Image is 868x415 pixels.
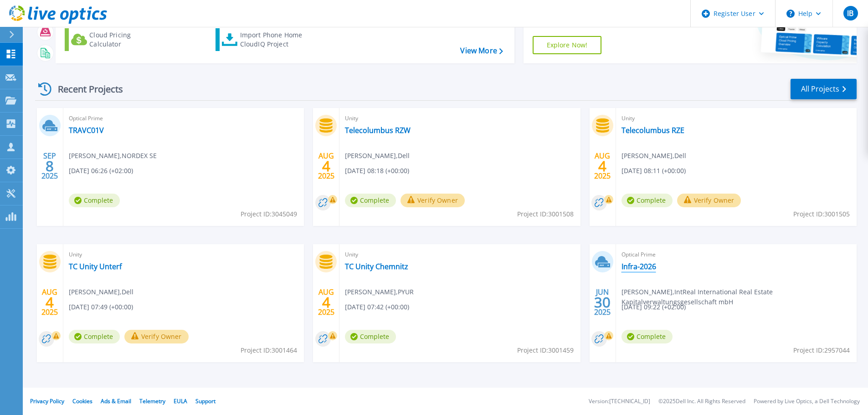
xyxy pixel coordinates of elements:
[41,286,58,319] div: AUG 2025
[594,298,611,306] span: 30
[621,194,673,207] span: Complete
[460,46,503,55] a: View More
[401,194,465,207] button: Verify Owner
[658,399,745,405] li: © 2025 Dell Inc. All Rights Reserved
[621,302,686,312] span: [DATE] 09:22 (+02:00)
[65,28,166,51] a: Cloud Pricing Calculator
[598,162,606,170] span: 4
[791,79,857,99] a: All Projects
[345,302,409,312] span: [DATE] 07:42 (+00:00)
[345,113,575,123] span: Unity
[621,250,851,260] span: Optical Prime
[124,330,189,343] button: Verify Owner
[41,149,58,183] div: SEP 2025
[69,302,133,312] span: [DATE] 07:49 (+00:00)
[345,166,409,176] span: [DATE] 08:18 (+00:00)
[139,397,165,405] a: Telemetry
[241,209,297,219] span: Project ID: 3045049
[69,126,104,135] a: TRAVC01V
[793,209,850,219] span: Project ID: 3001505
[345,194,396,207] span: Complete
[89,31,162,49] div: Cloud Pricing Calculator
[533,36,602,54] a: Explore Now!
[345,262,408,271] a: TC Unity Chemnitz
[621,330,673,343] span: Complete
[345,126,411,135] a: Telecolumbus RZW
[754,399,860,405] li: Powered by Live Optics, a Dell Technology
[69,194,120,207] span: Complete
[793,345,850,355] span: Project ID: 2957044
[318,286,335,319] div: AUG 2025
[345,250,575,260] span: Unity
[621,151,686,161] span: [PERSON_NAME] , Dell
[345,330,396,343] span: Complete
[240,31,311,49] div: Import Phone Home CloudIQ Project
[318,149,335,183] div: AUG 2025
[69,330,120,343] span: Complete
[345,287,414,297] span: [PERSON_NAME] , PYUR
[195,397,216,405] a: Support
[517,345,574,355] span: Project ID: 3001459
[621,262,656,271] a: Infra-2026
[69,262,122,271] a: TC Unity Unterf
[517,209,574,219] span: Project ID: 3001508
[594,286,611,319] div: JUN 2025
[594,149,611,183] div: AUG 2025
[345,151,410,161] span: [PERSON_NAME] , Dell
[621,113,851,123] span: Unity
[621,166,686,176] span: [DATE] 08:11 (+00:00)
[621,287,857,307] span: [PERSON_NAME] , IntReal International Real Estate Kapitalverwaltungsgesellschaft mbH
[589,399,650,405] li: Version: [TECHNICAL_ID]
[241,345,297,355] span: Project ID: 3001464
[322,162,330,170] span: 4
[847,10,853,17] span: IB
[69,250,298,260] span: Unity
[46,162,54,170] span: 8
[69,151,157,161] span: [PERSON_NAME] , NORDEX SE
[101,397,131,405] a: Ads & Email
[69,113,298,123] span: Optical Prime
[621,126,684,135] a: Telecolumbus RZE
[174,397,187,405] a: EULA
[35,78,135,100] div: Recent Projects
[677,194,741,207] button: Verify Owner
[46,298,54,306] span: 4
[72,397,92,405] a: Cookies
[322,298,330,306] span: 4
[69,166,133,176] span: [DATE] 06:26 (+02:00)
[30,397,64,405] a: Privacy Policy
[69,287,134,297] span: [PERSON_NAME] , Dell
